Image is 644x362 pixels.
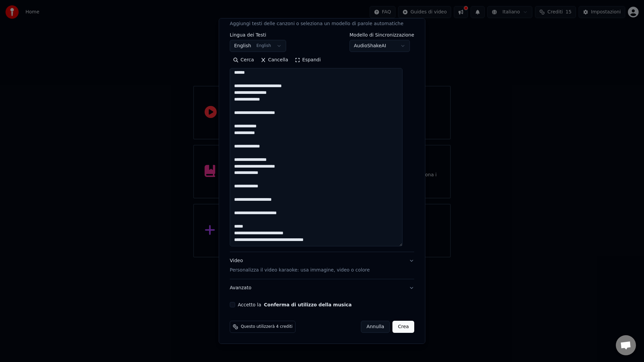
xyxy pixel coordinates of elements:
[393,321,414,333] button: Crea
[230,20,404,27] p: Aggiungi testi delle canzoni o seleziona un modello di parole automatiche
[230,267,370,274] p: Personalizza il video karaoke: usa immagine, video o colore
[264,302,352,307] button: Accetto la
[230,252,414,279] button: VideoPersonalizza il video karaoke: usa immagine, video o colore
[230,279,414,297] button: Avanzato
[230,33,414,252] div: TestiAggiungi testi delle canzoni o seleziona un modello di parole automatiche
[241,324,292,329] span: Questo utilizzerà 4 crediti
[230,55,257,65] button: Cerca
[361,321,390,333] button: Annulla
[230,6,414,33] button: TestiAggiungi testi delle canzoni o seleziona un modello di parole automatiche
[230,257,370,274] div: Video
[350,33,414,37] label: Modello di Sincronizzazione
[291,55,324,65] button: Espandi
[238,302,352,307] label: Accetto la
[230,33,286,37] label: Lingua dei Testi
[257,55,291,65] button: Cancella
